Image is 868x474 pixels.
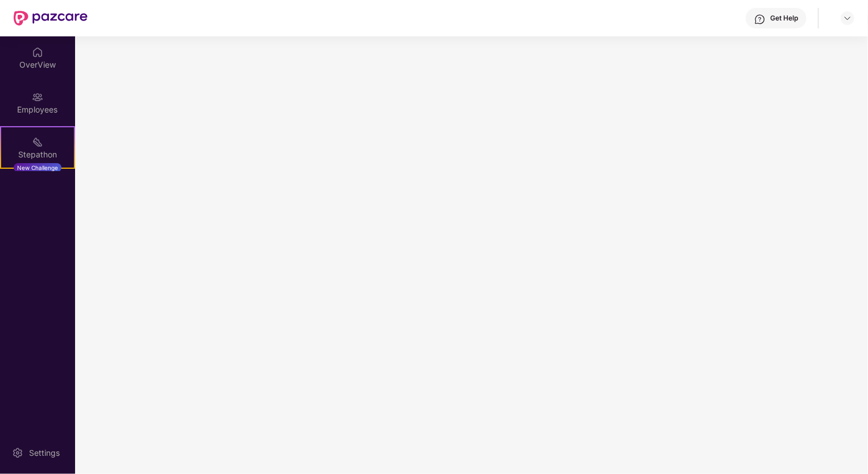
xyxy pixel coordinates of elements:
[1,149,74,160] div: Stepathon
[843,14,852,23] img: svg+xml;base64,PHN2ZyBpZD0iRHJvcGRvd24tMzJ4MzIiIHhtbG5zPSJodHRwOi8vd3d3LnczLm9yZy8yMDAwL3N2ZyIgd2...
[14,163,61,172] div: New Challenge
[14,11,88,26] img: New Pazcare Logo
[770,14,798,23] div: Get Help
[26,447,63,459] div: Settings
[32,136,43,148] img: svg+xml;base64,PHN2ZyB4bWxucz0iaHR0cDovL3d3dy53My5vcmcvMjAwMC9zdmciIHdpZHRoPSIyMSIgaGVpZ2h0PSIyMC...
[754,14,766,25] img: svg+xml;base64,PHN2ZyBpZD0iSGVscC0zMngzMiIgeG1sbnM9Imh0dHA6Ly93d3cudzMub3JnLzIwMDAvc3ZnIiB3aWR0aD...
[32,92,43,103] img: svg+xml;base64,PHN2ZyBpZD0iRW1wbG95ZWVzIiB4bWxucz0iaHR0cDovL3d3dy53My5vcmcvMjAwMC9zdmciIHdpZHRoPS...
[12,447,23,459] img: svg+xml;base64,PHN2ZyBpZD0iU2V0dGluZy0yMHgyMCIgeG1sbnM9Imh0dHA6Ly93d3cudzMub3JnLzIwMDAvc3ZnIiB3aW...
[32,47,43,58] img: svg+xml;base64,PHN2ZyBpZD0iSG9tZSIgeG1sbnM9Imh0dHA6Ly93d3cudzMub3JnLzIwMDAvc3ZnIiB3aWR0aD0iMjAiIG...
